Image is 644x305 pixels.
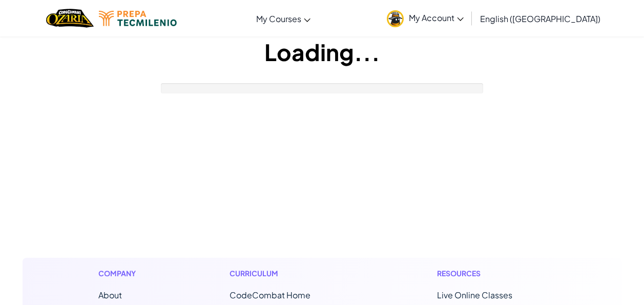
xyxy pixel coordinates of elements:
a: Live Online Classes [437,290,512,300]
a: About [98,290,122,300]
h1: Curriculum [230,268,354,279]
span: My Courses [256,13,301,24]
h1: Resources [437,268,546,279]
h1: Company [98,268,146,279]
img: Tecmilenio logo [99,11,177,26]
a: My Account [382,2,469,34]
span: CodeCombat Home [230,290,310,300]
a: My Courses [251,5,316,32]
span: My Account [409,12,464,23]
img: avatar [387,10,404,27]
img: Home [46,8,94,29]
a: English ([GEOGRAPHIC_DATA]) [475,5,606,32]
span: English ([GEOGRAPHIC_DATA]) [480,13,600,24]
a: Ozaria by CodeCombat logo [46,8,94,29]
